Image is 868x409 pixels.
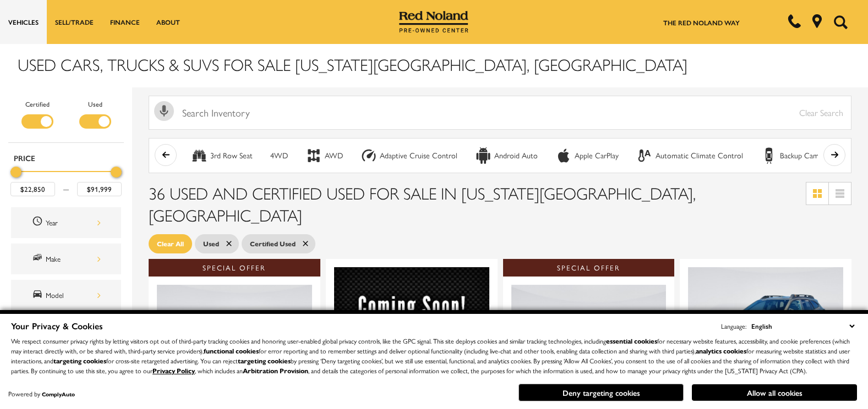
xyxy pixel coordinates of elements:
div: Adaptive Cruise Control [380,151,457,161]
div: 3rd Row Seat [210,151,253,161]
div: Language: [721,323,746,329]
a: Privacy Policy [152,366,195,375]
button: Open the search field [829,1,851,43]
div: Special Offer [503,259,675,277]
img: 2020 Chevrolet Silverado 1500 LT Trail Boss [511,285,667,401]
img: 2015 Jeep Grand Cherokee SRT [334,267,489,386]
button: Android AutoAndroid Auto [469,144,544,167]
div: Android Auto [494,151,538,161]
button: scroll right [823,144,845,166]
div: Year [46,217,101,229]
div: AWD [325,151,343,161]
select: Language Select [749,320,857,332]
button: Backup CameraBackup Camera [755,144,835,167]
strong: targeting cookies [238,356,291,366]
img: Red Noland Pre-Owned [399,11,468,33]
button: scroll left [155,144,177,166]
div: Automatic Climate Control [656,151,743,161]
input: Search Inventory [149,96,851,130]
label: Used [88,98,102,109]
h5: Price [14,153,118,163]
button: Deny targeting cookies [518,384,684,401]
svg: Click to toggle on voice search [154,101,174,121]
button: Allow all cookies [692,384,857,401]
strong: functional cookies [204,346,259,356]
span: Year [32,215,46,230]
div: Powered by [8,390,75,397]
a: ComplyAuto [42,390,75,398]
div: Filter by Vehicle Type [8,98,124,142]
button: 3rd Row Seat3rd Row Seat [185,144,259,167]
div: Backup Camera [780,151,829,161]
div: Backup Camera [761,147,777,164]
div: 3rd Row Seat [191,147,208,164]
span: Used [203,237,219,251]
div: Special Offer [149,259,320,277]
span: Make [32,252,46,266]
p: We respect consumer privacy rights by letting visitors opt out of third-party tracking cookies an... [11,336,857,375]
input: Maximum [77,182,122,196]
button: Apple CarPlayApple CarPlay [549,144,625,167]
button: 4WD [264,144,294,167]
span: 36 Used and Certified Used for Sale in [US_STATE][GEOGRAPHIC_DATA], [GEOGRAPHIC_DATA] [149,181,696,226]
strong: Arbitration Provision [243,366,308,375]
div: 4WD [270,151,288,161]
a: The Red Noland Way [663,18,740,27]
label: Certified [25,98,50,109]
div: Maximum Price [111,167,122,178]
strong: targeting cookies [53,356,106,366]
span: Clear All [157,237,184,251]
div: ModelModel [11,280,121,311]
span: Certified Used [250,237,296,251]
div: Automatic Climate Control [636,147,653,164]
div: AWD [305,147,322,164]
div: Adaptive Cruise Control [361,147,377,164]
input: Minimum [10,182,55,196]
strong: essential cookies [606,336,657,346]
div: Android Auto [475,147,492,164]
div: MakeMake [11,244,121,274]
div: Apple CarPlay [575,151,619,161]
div: YearYear [11,207,121,238]
div: Make [46,253,101,265]
strong: analytics cookies [696,346,746,356]
div: Model [46,289,101,301]
img: 2021 BMW 2 Series 228i xDrive [157,285,312,401]
div: Minimum Price [10,167,21,178]
button: AWDAWD [299,144,349,167]
img: 2024 Subaru Outback Wilderness [688,267,843,383]
button: Adaptive Cruise ControlAdaptive Cruise Control [354,144,463,167]
a: Red Noland Pre-Owned [399,15,468,26]
span: Model [32,288,46,302]
div: Apple CarPlay [555,147,572,164]
span: Your Privacy & Cookies [11,319,103,332]
button: Automatic Climate ControlAutomatic Climate Control [630,144,749,167]
div: Price [10,163,122,196]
